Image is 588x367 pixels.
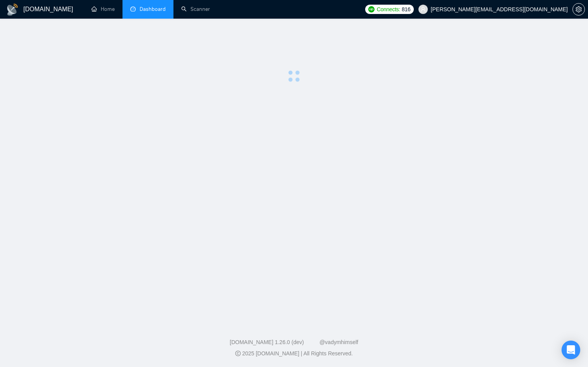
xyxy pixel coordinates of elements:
[235,351,241,356] span: copyright
[6,350,582,358] div: 2025 [DOMAIN_NAME] | All Rights Reserved.
[420,7,426,12] span: user
[402,5,410,14] span: 816
[377,5,400,14] span: Connects:
[91,6,115,12] a: homeHome
[572,6,585,12] a: setting
[572,3,585,16] button: setting
[368,6,374,12] img: upwork-logo.png
[573,6,584,12] span: setting
[562,341,580,359] div: Open Intercom Messenger
[319,339,358,345] a: @vadymhimself
[230,339,304,345] a: [DOMAIN_NAME] 1.26.0 (dev)
[6,3,19,16] img: logo
[140,6,166,12] span: Dashboard
[181,6,210,12] a: searchScanner
[130,6,136,12] span: dashboard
